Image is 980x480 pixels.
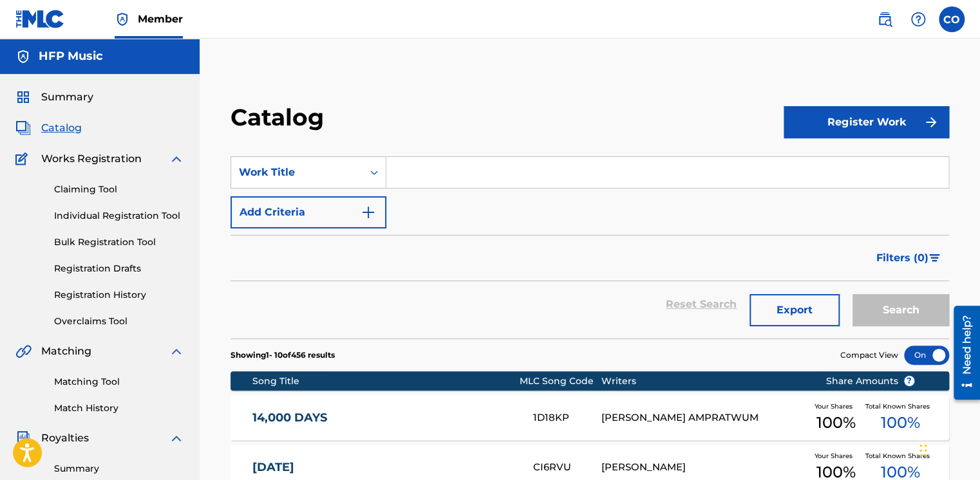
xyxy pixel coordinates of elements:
[15,344,32,359] img: Matching
[41,344,91,359] span: Matching
[252,374,519,388] div: Song Title
[814,451,857,461] span: Your Shares
[169,430,184,446] img: expand
[601,374,806,388] div: Writers
[15,49,31,64] img: Accounts
[54,462,184,475] a: Summary
[41,120,82,136] span: Catalog
[533,411,601,425] div: 1D18KP
[115,12,130,27] img: Top Rightsholder
[39,49,103,64] h5: HFP Music
[231,103,330,132] h2: Catalog
[231,349,335,361] p: Showing 1 - 10 of 456 results
[15,120,82,136] a: CatalogCatalog
[169,344,184,359] img: expand
[54,235,184,249] a: Bulk Registration Tool
[54,183,184,196] a: Claiming Tool
[944,300,980,404] iframe: Resource Center
[15,120,31,136] img: Catalog
[231,196,386,228] button: Add Criteria
[872,6,898,32] a: Public Search
[840,349,898,361] span: Compact View
[15,10,65,28] img: MLC Logo
[533,460,601,475] div: CI6RVU
[905,6,931,32] div: Help
[15,89,93,105] a: SummarySummary
[939,6,965,32] div: User Menu
[54,262,184,275] a: Registration Drafts
[904,376,914,386] span: ?
[876,250,928,266] span: Filters ( 0 )
[138,12,183,26] span: Member
[601,460,806,475] div: [PERSON_NAME]
[877,12,892,27] img: search
[41,151,142,167] span: Works Registration
[816,411,855,434] span: 100 %
[865,402,935,411] span: Total Known Shares
[519,374,601,388] div: MLC Song Code
[54,375,184,389] a: Matching Tool
[916,418,980,480] iframe: Chat Widget
[239,165,355,180] div: Work Title
[826,374,915,388] span: Share Amounts
[919,431,927,470] div: Drag
[910,12,926,27] img: help
[784,106,949,138] button: Register Work
[15,89,31,105] img: Summary
[15,151,32,167] img: Works Registration
[41,430,89,446] span: Royalties
[54,209,184,223] a: Individual Registration Tool
[869,242,949,274] button: Filters (0)
[361,205,376,220] img: 9d2ae6d4665cec9f34b9.svg
[929,254,940,262] img: filter
[814,402,857,411] span: Your Shares
[252,460,515,475] a: [DATE]
[231,156,949,338] form: Search Form
[54,402,184,415] a: Match History
[252,411,515,425] a: 14,000 DAYS
[15,430,31,446] img: Royalties
[601,411,806,425] div: [PERSON_NAME] AMPRATWUM
[54,288,184,302] a: Registration History
[41,89,93,105] span: Summary
[169,151,184,167] img: expand
[54,315,184,328] a: Overclaims Tool
[923,115,939,130] img: f7272a7cc735f4ea7f67.svg
[749,294,840,326] button: Export
[865,451,935,461] span: Total Known Shares
[880,411,919,434] span: 100 %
